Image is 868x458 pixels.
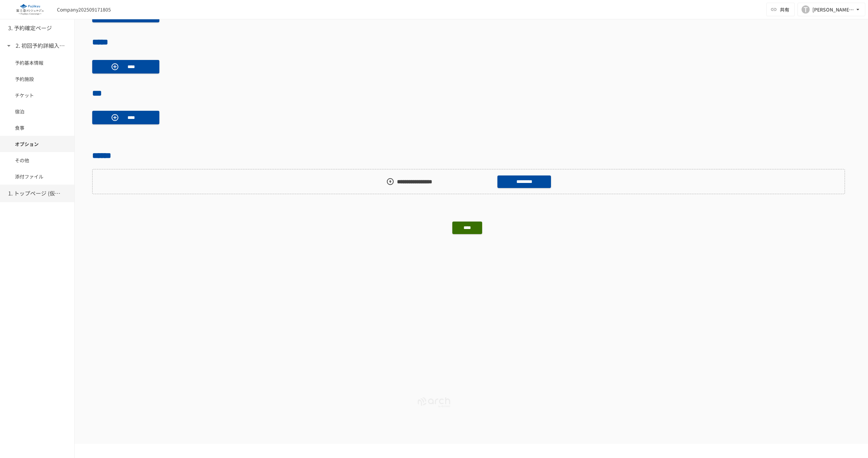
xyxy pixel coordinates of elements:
span: チケット [15,91,59,99]
h6: 3. 予約確定ページ [8,24,52,33]
span: 予約施設 [15,75,59,83]
span: 宿泊 [15,108,59,115]
div: T [802,5,810,14]
button: T[PERSON_NAME][EMAIL_ADDRESS][PERSON_NAME][DOMAIN_NAME] [797,3,865,16]
span: 食事 [15,124,59,131]
span: その他 [15,157,59,164]
div: Company202509171805 [57,6,111,13]
span: 予約基本情報 [15,59,59,66]
img: eQeGXtYPV2fEKIA3pizDiVdzO5gJTl2ahLbsPaD2E4R [8,4,52,15]
span: 添付ファイル [15,173,59,180]
span: 共有 [780,6,789,13]
div: [PERSON_NAME][EMAIL_ADDRESS][PERSON_NAME][DOMAIN_NAME] [812,5,854,14]
button: 共有 [766,3,795,16]
h6: 2. 初回予約詳細入力ページ [16,41,70,50]
h6: 1. トップページ (仮予約一覧) [8,189,62,198]
span: オプション [15,140,59,148]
